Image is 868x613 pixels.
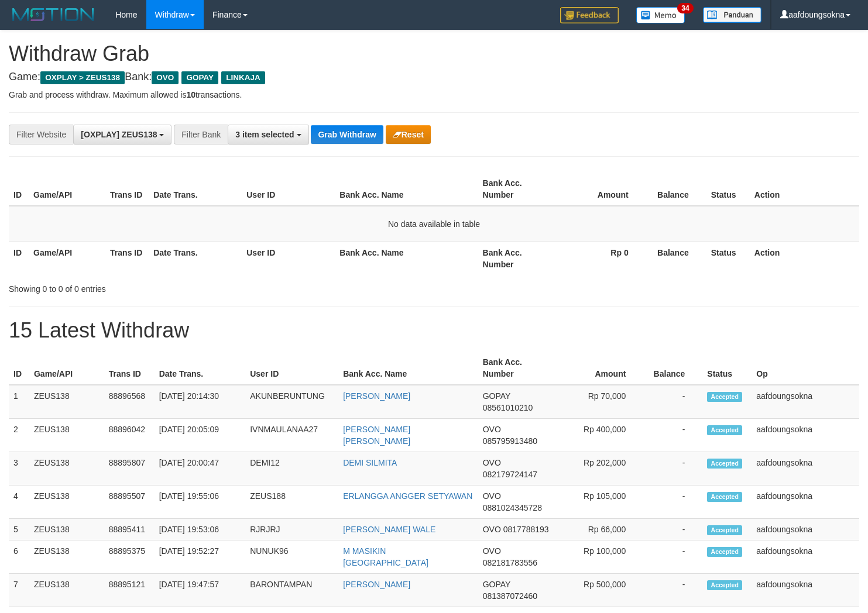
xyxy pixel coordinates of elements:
[242,242,335,275] th: User ID
[707,392,742,402] span: Accepted
[9,206,859,242] td: No data available in table
[9,540,29,574] td: 6
[343,458,397,467] a: DEMI SILMITA
[702,352,752,385] th: Status
[554,385,644,419] td: Rp 70,000
[29,352,104,385] th: Game/API
[752,385,859,419] td: aafdoungsokna
[483,580,510,589] span: GOPAY
[555,242,646,275] th: Rp 0
[752,352,859,385] th: Op
[245,385,338,419] td: AKUNBERUNTUNG
[706,242,750,275] th: Status
[643,352,702,385] th: Balance
[104,519,155,540] td: 88895411
[242,173,335,206] th: User ID
[9,125,73,144] div: Filter Website
[104,352,155,385] th: Trans ID
[750,173,859,206] th: Action
[29,385,104,419] td: ZEUS138
[335,242,478,275] th: Bank Acc. Name
[338,352,478,385] th: Bank Acc. Name
[643,419,702,452] td: -
[155,540,246,574] td: [DATE] 19:52:27
[105,242,149,275] th: Trans ID
[9,485,29,519] td: 4
[478,173,555,206] th: Bank Acc. Number
[483,470,537,479] span: Copy 082179724147 to clipboard
[483,558,537,567] span: Copy 082181783556 to clipboard
[245,352,338,385] th: User ID
[707,492,742,502] span: Accepted
[174,125,228,144] div: Filter Bank
[335,173,478,206] th: Bank Acc. Name
[343,580,410,589] a: [PERSON_NAME]
[636,7,685,23] img: Button%20Memo.svg
[478,242,555,275] th: Bank Acc. Number
[228,125,308,144] button: 3 item selected
[9,71,859,83] h4: Game: Bank:
[483,425,501,434] span: OVO
[554,574,644,607] td: Rp 500,000
[707,425,742,435] span: Accepted
[483,491,501,501] span: OVO
[643,574,702,607] td: -
[706,173,750,206] th: Status
[155,574,246,607] td: [DATE] 19:47:57
[483,436,537,446] span: Copy 085795913480 to clipboard
[752,485,859,519] td: aafdoungsokna
[643,452,702,485] td: -
[245,540,338,574] td: NUNUK96
[646,173,706,206] th: Balance
[245,485,338,519] td: ZEUS188
[554,452,644,485] td: Rp 202,000
[703,7,761,23] img: panduan.png
[9,519,29,540] td: 5
[81,130,157,139] span: [OXPLAY] ZEUS138
[483,458,501,467] span: OVO
[643,519,702,540] td: -
[181,71,218,84] span: GOPAY
[155,519,246,540] td: [DATE] 19:53:06
[554,352,644,385] th: Amount
[707,580,742,590] span: Accepted
[483,546,501,556] span: OVO
[311,125,383,144] button: Grab Withdraw
[245,574,338,607] td: BARONTAMPAN
[104,485,155,519] td: 88895507
[245,419,338,452] td: IVNMAULANAA27
[555,173,646,206] th: Amount
[9,452,29,485] td: 3
[29,452,104,485] td: ZEUS138
[104,574,155,607] td: 88895121
[483,403,533,412] span: Copy 08561010210 to clipboard
[73,125,171,144] button: [OXPLAY] ZEUS138
[752,419,859,452] td: aafdoungsokna
[155,419,246,452] td: [DATE] 20:05:09
[40,71,125,84] span: OXPLAY > ZEUS138
[104,540,155,574] td: 88895375
[343,546,428,567] a: M MASIKIN [GEOGRAPHIC_DATA]
[752,519,859,540] td: aafdoungsokna
[149,242,242,275] th: Date Trans.
[29,574,104,607] td: ZEUS138
[707,525,742,535] span: Accepted
[554,519,644,540] td: Rp 66,000
[343,425,410,446] a: [PERSON_NAME] [PERSON_NAME]
[152,71,179,84] span: OVO
[149,173,242,206] th: Date Trans.
[554,540,644,574] td: Rp 100,000
[104,385,155,419] td: 88896568
[9,6,98,23] img: MOTION_logo.png
[245,452,338,485] td: DEMI12
[677,3,693,13] span: 34
[483,503,542,512] span: Copy 0881024345728 to clipboard
[750,242,859,275] th: Action
[155,485,246,519] td: [DATE] 19:55:06
[752,452,859,485] td: aafdoungsokna
[386,125,431,144] button: Reset
[752,574,859,607] td: aafdoungsokna
[155,385,246,419] td: [DATE] 20:14:30
[646,242,706,275] th: Balance
[9,419,29,452] td: 2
